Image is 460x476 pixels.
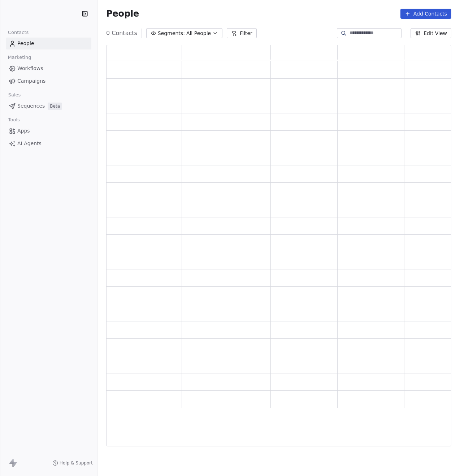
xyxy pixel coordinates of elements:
span: Apps [17,127,30,135]
span: Help & Support [60,460,93,466]
span: Beta [48,103,62,110]
span: Tools [5,114,23,125]
span: People [17,40,34,47]
span: Campaigns [17,77,45,85]
button: Filter [227,28,257,38]
a: Help & Support [52,460,93,466]
span: Contacts [5,27,32,38]
span: Sales [5,90,24,100]
a: SequencesBeta [6,100,91,112]
span: Marketing [5,52,34,63]
button: Add Contacts [400,9,451,19]
a: AI Agents [6,138,91,150]
button: Edit View [411,28,451,38]
a: People [6,38,91,49]
span: Sequences [17,102,45,110]
span: People [106,8,139,19]
span: Workflows [17,65,43,72]
span: Segments: [158,30,185,37]
a: Workflows [6,62,91,74]
a: Apps [6,125,91,137]
span: AI Agents [17,140,42,147]
span: 0 Contacts [106,29,137,38]
span: All People [186,30,211,37]
a: Campaigns [6,75,91,87]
